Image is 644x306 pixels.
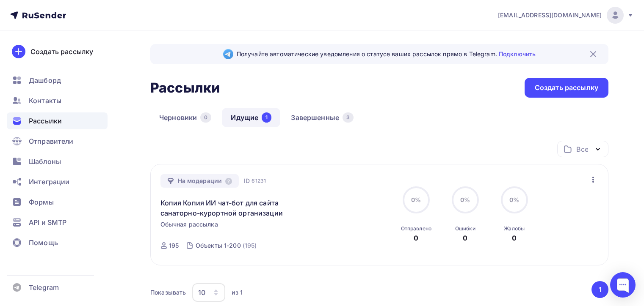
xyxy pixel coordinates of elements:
span: Получайте автоматические уведомления о статусе ваших рассылок прямо в Telegram. [237,50,536,58]
span: ID [244,177,250,185]
a: Формы [7,194,108,210]
div: 0 [463,233,467,243]
div: 10 [198,287,205,298]
a: Идущие1 [222,108,280,127]
h2: Рассылки [150,79,220,96]
a: Контакты [7,92,108,109]
span: API и SMTP [29,217,66,227]
div: Создать рассылку [535,83,598,93]
div: Создать рассылку [30,46,93,57]
a: Завершенные3 [282,108,362,127]
span: Шаблоны [29,156,61,167]
div: 1 [262,112,271,123]
span: Рассылки [29,116,62,126]
div: Ошибки [455,225,475,232]
span: 0% [460,196,470,203]
span: Обычная рассылка [160,220,218,229]
span: Дашборд [29,75,61,85]
button: Go to page 1 [591,281,608,298]
span: Помощь [29,238,58,248]
div: 3 [343,112,354,123]
span: Контакты [29,96,61,106]
div: 0 [200,112,211,123]
a: Отправители [7,133,108,150]
button: 10 [192,283,226,302]
div: из 1 [232,288,243,297]
a: Подключить [499,50,536,57]
a: Рассылки [7,112,108,129]
div: Жалобы [504,225,525,232]
div: 0 [512,233,517,243]
a: Дашборд [7,72,108,89]
div: (195) [243,241,257,250]
span: Формы [29,197,54,207]
span: 0% [411,196,421,203]
span: 0% [509,196,519,203]
div: Все [576,144,588,154]
div: Объекты 1-200 [196,241,241,250]
div: На модерации [160,174,239,188]
div: 0 [414,233,418,243]
button: Все [557,141,608,157]
span: Интеграции [29,177,69,187]
span: 61231 [252,177,266,185]
div: Показывать [150,288,186,297]
div: Отправлено [401,225,431,232]
a: [EMAIL_ADDRESS][DOMAIN_NAME] [498,7,634,24]
a: Объекты 1-200 (195) [195,239,258,252]
span: [EMAIL_ADDRESS][DOMAIN_NAME] [498,11,602,19]
img: Telegram [223,49,233,59]
ul: Pagination [590,281,609,298]
a: Шаблоны [7,153,108,170]
a: Черновики0 [150,108,220,127]
a: Копия Копия ИИ чат-бот для сайта санаторно-курортной организации [160,198,306,218]
div: 195 [169,241,179,250]
span: Отправители [29,136,74,146]
span: Telegram [29,282,59,292]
